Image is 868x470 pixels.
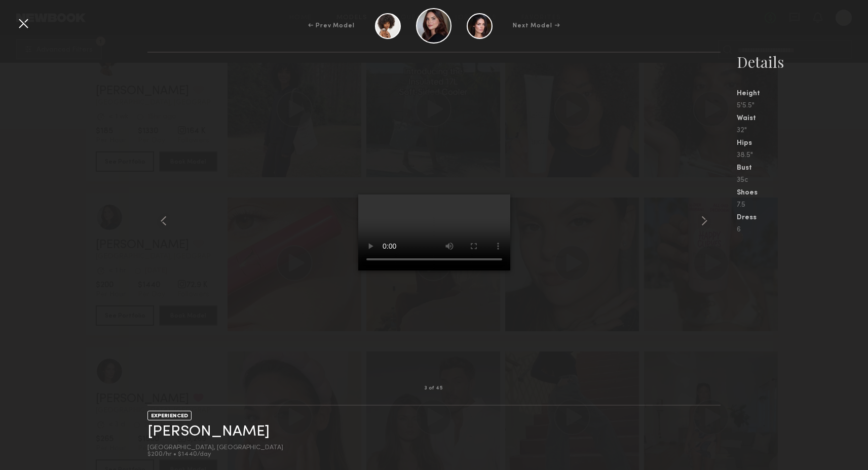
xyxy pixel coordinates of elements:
[147,445,283,451] div: [GEOGRAPHIC_DATA], [GEOGRAPHIC_DATA]
[737,165,868,172] div: Bust
[147,424,270,440] a: [PERSON_NAME]
[737,115,868,122] div: Waist
[513,21,560,30] div: Next Model →
[737,90,868,97] div: Height
[737,140,868,147] div: Hips
[737,102,868,109] div: 5'5.5"
[737,214,868,221] div: Dress
[147,411,192,420] div: EXPERIENCED
[737,202,868,209] div: 7.5
[425,386,443,391] div: 3 of 45
[737,52,868,72] div: Details
[308,21,355,30] div: ← Prev Model
[737,152,868,159] div: 38.5"
[737,226,868,233] div: 6
[737,189,868,197] div: Shoes
[737,127,868,134] div: 32"
[737,177,868,184] div: 35c
[147,451,283,458] div: $200/hr • $1440/day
